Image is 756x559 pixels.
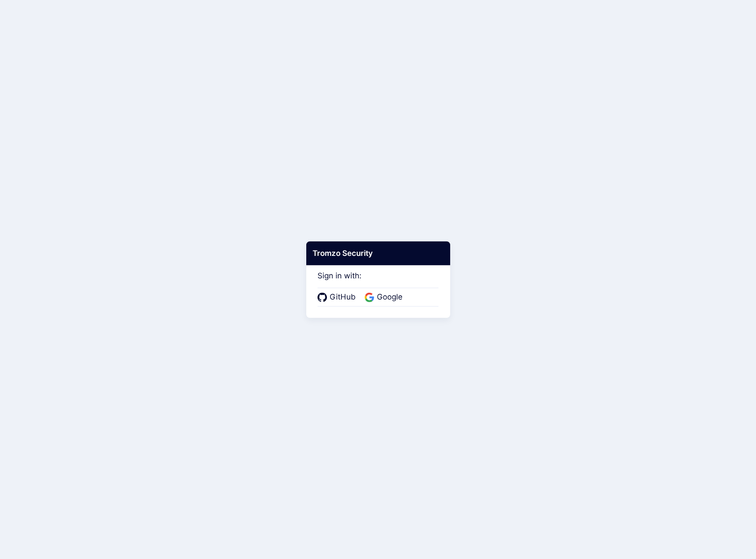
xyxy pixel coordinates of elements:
div: Sign in with: [318,259,439,306]
a: GitHub [318,291,358,303]
span: Google [374,291,405,303]
div: Tromzo Security [306,241,450,265]
a: Google [365,291,405,303]
span: GitHub [327,291,358,303]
